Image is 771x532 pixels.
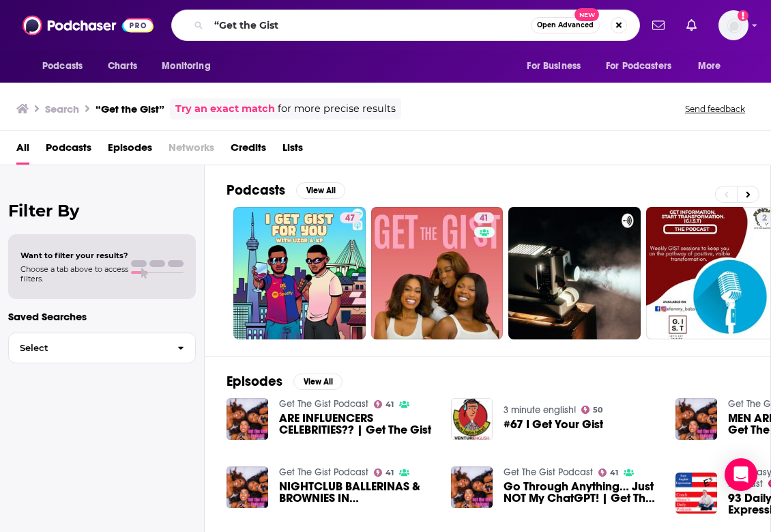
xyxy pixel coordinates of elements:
[517,53,598,79] button: open menu
[8,310,196,323] p: Saved Searches
[279,466,368,478] a: Get The Gist Podcast
[20,251,128,260] span: Want to filter your results?
[99,53,145,79] a: Charts
[282,137,303,165] a: Lists
[698,57,721,76] span: More
[227,466,268,508] img: NIGHTCLUB BALLERINAS & BROWNIES IN AMSTERDAM?? | Get The Gist
[20,264,128,283] span: Choose a tab above to access filters.
[296,182,345,199] button: View All
[108,57,137,76] span: Charts
[688,53,738,79] button: open menu
[574,8,599,21] span: New
[718,10,748,40] span: Logged in as jbarbour
[527,57,581,76] span: For Business
[480,212,489,225] span: 41
[279,481,435,504] a: NIGHTCLUB BALLERINAS & BROWNIES IN AMSTERDAM?? | Get The Gist
[537,22,594,29] span: Open Advanced
[152,53,228,79] button: open menu
[108,137,152,165] a: Episodes
[531,17,600,33] button: Open AdvancedNew
[675,473,717,514] img: 93 Daily Easy English Expression PODCAST—to get the GIST
[169,137,214,165] span: Networks
[385,470,394,476] span: 41
[16,137,29,165] a: All
[171,10,640,41] div: Search podcasts, credits, & more...
[227,373,343,390] a: EpisodesView All
[593,407,602,413] span: 50
[227,182,285,199] h2: Podcasts
[279,398,368,410] a: Get The Gist Podcast
[227,182,345,199] a: PodcastsView All
[474,212,494,223] a: 41
[8,333,196,363] button: Select
[718,10,748,40] img: User Profile
[279,412,435,436] a: ARE INFLUENCERS CELEBRITIES?? | Get The Gist
[374,400,394,408] a: 41
[231,137,266,165] a: Credits
[581,406,603,414] a: 50
[340,212,360,223] a: 47
[606,57,671,76] span: For Podcasters
[598,468,619,477] a: 41
[279,481,435,504] span: NIGHTCLUB BALLERINAS & BROWNIES IN [GEOGRAPHIC_DATA]?? | Get The Gist
[175,101,275,117] a: Try an exact match
[374,468,394,477] a: 41
[504,419,603,430] a: #67 I Get Your Gist
[33,53,100,79] button: open menu
[451,466,493,508] img: Go Through Anything… Just NOT My ChatGPT! | Get The Gist
[762,212,767,225] span: 2
[681,14,702,37] a: Show notifications dropdown
[46,137,91,165] a: Podcasts
[278,101,396,117] span: for more precise results
[96,102,164,115] h3: “Get the Gist”
[209,14,531,36] input: Search podcasts, credits, & more...
[45,102,79,115] h3: Search
[371,207,504,339] a: 41
[162,57,210,76] span: Monitoring
[718,10,748,40] button: Show profile menu
[451,398,493,440] img: #67 I Get Your Gist
[227,398,268,440] img: ARE INFLUENCERS CELEBRITIES?? | Get The Gist
[738,10,748,21] svg: Email not verified
[8,201,196,221] h2: Filter By
[9,344,166,352] span: Select
[385,402,394,408] span: 41
[42,57,83,76] span: Podcasts
[610,470,618,476] span: 41
[597,53,691,79] button: open menu
[227,373,282,390] h2: Episodes
[647,14,670,37] a: Show notifications dropdown
[681,103,749,115] button: Send feedback
[293,374,343,390] button: View All
[504,481,659,504] a: Go Through Anything… Just NOT My ChatGPT! | Get The Gist
[233,207,366,339] a: 47
[504,466,593,478] a: Get The Gist Podcast
[345,212,355,225] span: 47
[725,458,757,491] div: Open Intercom Messenger
[675,398,717,440] img: MEN ARE LIKE HANDBAGS | Get The Gist
[504,404,576,416] a: 3 minute english!
[23,12,154,38] img: Podchaser - Follow, Share and Rate Podcasts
